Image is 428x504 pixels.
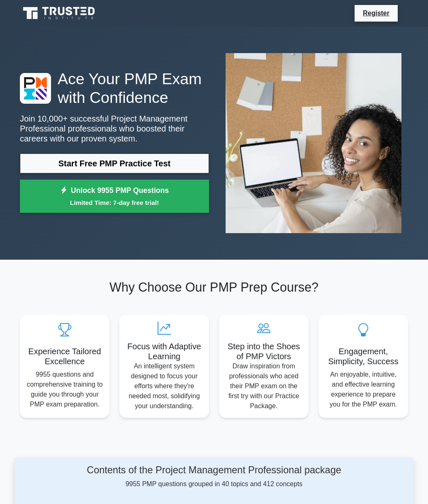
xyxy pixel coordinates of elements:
[27,346,103,366] h5: Experience Tailored Excellence
[325,346,401,366] h5: Engagement, Simplicity, Success
[20,70,209,107] h1: Ace Your PMP Exam with Confidence
[325,370,401,409] p: An enjoyable, intuitive, and effective learning experience to prepare you for the PMP exam.
[226,361,302,411] p: Draw inspiration from professionals who aced their PMP exam on the first try with our Practice Pa...
[20,114,209,144] p: Join 10,000+ successful Project Management Professional professionals who boosted their careers w...
[20,180,209,213] a: Unlock 9955 PMP QuestionsLimited Time: 7-day free trial!
[75,464,353,476] h4: Contents of the Project Management Professional package
[30,198,199,207] small: Limited Time: 7-day free trial!
[358,8,394,18] a: Register
[20,280,408,295] h2: Why Choose Our PMP Prep Course?
[126,361,202,411] p: An intelligent system designed to focus your efforts where they're needed most, solidifying your ...
[27,370,103,409] p: 9955 questions and comprehensive training to guide you through your PMP exam preparation.
[126,341,202,361] h5: Focus with Adaptive Learning
[75,464,353,489] div: 9955 PMP questions grouped in 40 topics and 412 concepts
[226,341,302,361] h5: Step into the Shoes of PMP Victors
[20,153,209,173] a: Start Free PMP Practice Test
